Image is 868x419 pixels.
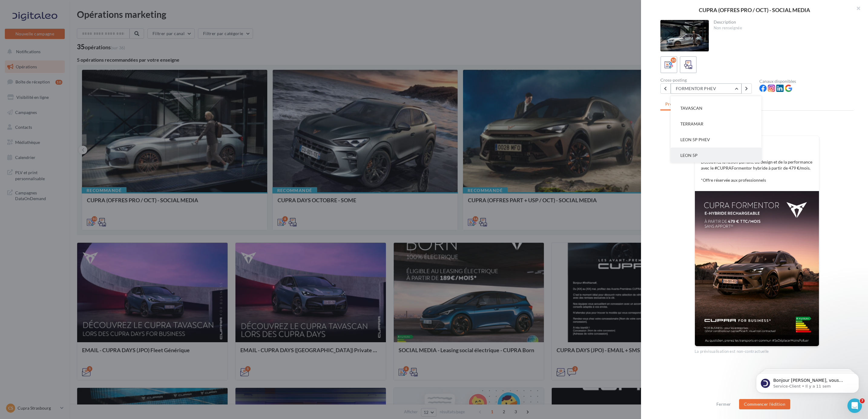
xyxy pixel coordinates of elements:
[671,57,676,63] div: 10
[671,132,761,148] button: LEON 5P PHEV
[714,401,733,408] button: Fermer
[651,7,858,13] div: CUPRA (OFFRES PRO / OCT) - SOCIAL MEDIA
[26,18,104,64] span: Bonjour [PERSON_NAME], vous n'avez pas encore souscrit au module Marketing Direct ? Pour cela, c'...
[671,100,761,116] button: TAVASCAN
[671,148,761,163] button: LEON 5P
[671,83,741,94] button: FORMENTOR PHEV
[714,25,849,31] div: Non renseignée
[660,78,755,82] div: Cross-posting
[680,137,710,142] span: LEON 5P PHEV
[695,346,819,354] div: La prévisualisation est non-contractuelle
[860,398,865,403] span: 7
[26,23,104,29] p: Message from Service-Client, sent Il y a 11 sem
[671,116,761,132] button: TERRAMAR
[747,360,868,403] iframe: Intercom notifications message
[680,121,703,126] span: TERRAMAR
[680,153,698,158] span: LEON 5P
[714,20,849,24] div: Description
[739,399,790,409] button: Commencer l'édition
[847,398,862,413] iframe: Intercom live chat
[759,79,853,83] div: Canaux disponibles
[680,106,702,111] span: TAVASCAN
[701,159,813,183] p: Découvrez la fusion parfaite du design et de la performance avec le #CUPRAFormentor hybride à par...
